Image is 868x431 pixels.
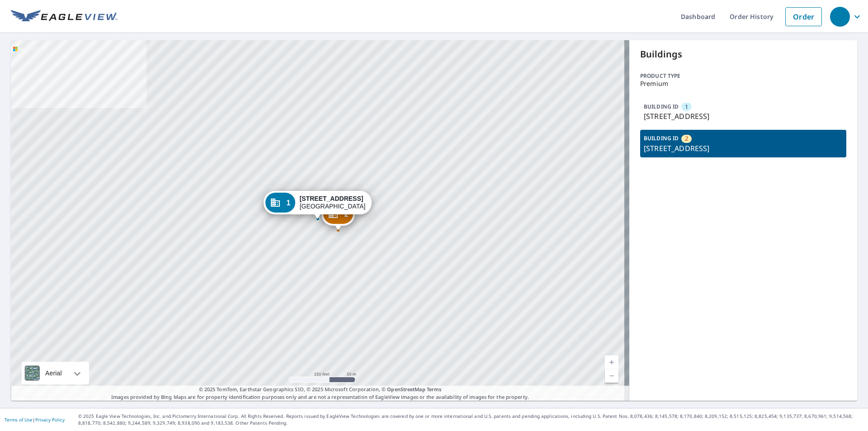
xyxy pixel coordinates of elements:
span: 1 [287,199,291,206]
span: 2 [685,134,688,143]
p: Buildings [640,47,846,61]
a: Terms of Use [5,417,33,423]
p: Images provided by Bing Maps are for property identification purposes only and are not a represen... [11,386,629,401]
a: Current Level 17, Zoom Out [605,369,618,383]
img: EV Logo [11,10,118,24]
p: | [5,417,65,422]
p: BUILDING ID [644,103,679,110]
p: Premium [640,80,846,87]
p: © 2025 Eagle View Technologies, Inc. and Pictometry International Corp. All Rights Reserved. Repo... [78,413,863,426]
p: [STREET_ADDRESS] [644,111,843,122]
div: [GEOGRAPHIC_DATA] [300,195,366,210]
div: Aerial [42,362,65,384]
a: Current Level 17, Zoom In [605,355,618,369]
div: Dropped pin, building 1, Commercial property, 1210 1st Ave N Northwood, IA 50459 [264,191,372,219]
a: Privacy Policy [35,417,65,423]
p: BUILDING ID [644,134,679,142]
strong: [STREET_ADDRESS] [300,195,363,202]
a: Order [785,7,822,26]
div: Aerial [22,362,89,384]
span: © 2025 TomTom, Earthstar Geographics SIO, © 2025 Microsoft Corporation, © [199,386,442,393]
p: [STREET_ADDRESS] [644,143,843,154]
span: 1 [685,103,688,111]
a: OpenStreetMap [387,386,425,393]
p: Product type [640,72,846,80]
a: Terms [427,386,442,393]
